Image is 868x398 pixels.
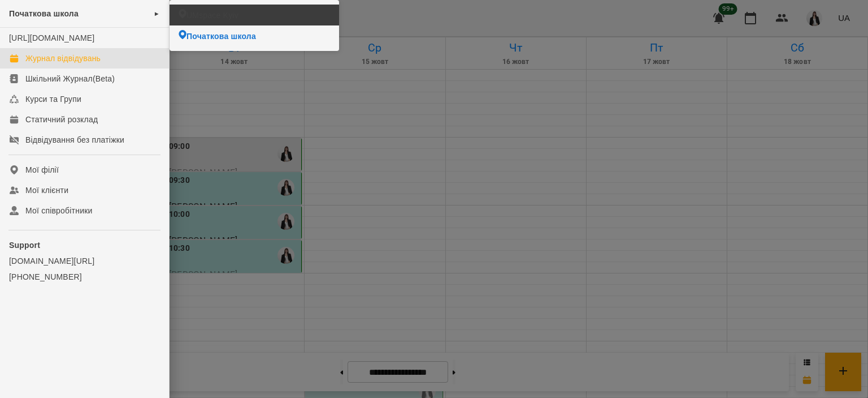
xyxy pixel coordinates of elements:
span: ► [154,9,160,18]
div: Шкільний Журнал(Beta) [25,73,115,84]
p: Support [9,239,160,251]
span: Початкова школа [9,9,79,18]
div: Мої співробітники [25,205,93,216]
div: Курси та Групи [25,93,81,105]
a: [PHONE_NUMBER] [9,271,160,283]
div: Статичний розклад [25,114,98,125]
a: [DOMAIN_NAME][URL] [9,255,160,267]
span: UMspace Kyiv [186,10,238,21]
div: Мої філії [25,164,59,176]
div: Мої клієнти [25,185,68,196]
div: Журнал відвідувань [25,53,101,64]
div: Відвідування без платіжки [25,134,124,145]
span: Початкова школа [186,31,256,42]
a: [URL][DOMAIN_NAME] [9,33,94,42]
